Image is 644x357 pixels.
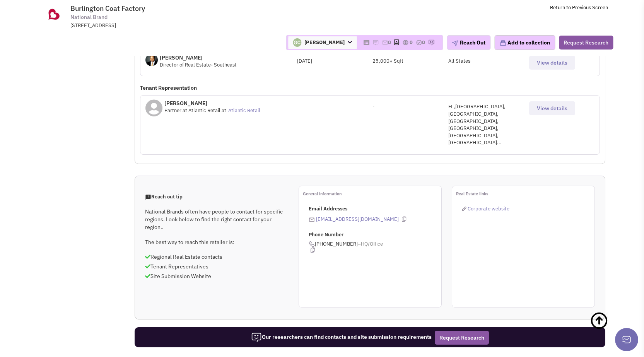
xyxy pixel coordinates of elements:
[372,103,448,111] div: -
[428,39,434,46] img: research-icon.png
[145,263,288,270] p: Tenant Representatives
[164,107,220,114] span: Partner at Atlantic Retail
[550,4,608,11] a: Return to Previous Screen
[145,208,288,231] p: National Brands often have people to contact for specific regions. Look below to find the right c...
[297,58,373,65] div: [DATE]
[422,39,425,46] span: 0
[288,36,357,49] span: [PERSON_NAME]
[309,205,441,213] p: Email Addresses
[309,231,441,239] p: Phone Number
[462,207,466,211] img: reachlinkicon.png
[590,304,629,354] a: Back To Top
[145,238,288,246] p: The best way to reach this retailer is:
[145,54,158,66] img: 6LsNDWAaCkyELP5eklZmjA.jpg
[145,253,288,261] p: Regional Real Estate contacts
[251,333,432,340] span: Our researchers can find contacts and site submission requirements
[452,40,458,46] img: plane.png
[145,272,288,280] p: Site Submission Website
[537,59,567,66] span: View details
[468,205,509,212] span: Corporate website
[462,205,509,212] a: Corporate website
[435,331,489,345] button: Request Research
[70,4,145,13] span: Burlington Coat Factory
[410,39,413,46] span: 0
[309,241,315,247] img: icon-phone.png
[293,38,301,47] img: 4gsb4SvoTEGolcWcxLFjKw.png
[448,58,524,65] p: All States
[537,105,567,112] span: View details
[456,190,594,198] p: Real Estate links
[447,35,490,50] button: Reach Out
[499,39,506,46] img: icon-collection-lavender.png
[145,193,183,200] span: Reach out tip
[559,36,613,50] button: Request Research
[160,61,237,68] span: Director of Real Estate- Southeast
[164,99,262,107] p: [PERSON_NAME]
[402,39,408,46] img: icon-dealamount.png
[382,39,388,46] img: icon-email-active-16.png
[358,241,383,247] span: –HQ/Office
[316,216,399,222] a: [EMAIL_ADDRESS][DOMAIN_NAME]
[388,39,391,46] span: 0
[228,107,260,114] a: Atlantic Retail
[529,56,575,70] button: View details
[372,58,448,65] div: 25,000+ Sqft
[70,13,108,21] span: National Brand
[494,35,555,50] button: Add to collection
[416,39,422,46] img: TaskCount.png
[309,241,441,253] span: [PHONE_NUMBER]
[372,39,379,46] img: icon-note.png
[160,54,237,61] p: [PERSON_NAME]
[70,22,272,29] div: [STREET_ADDRESS]
[303,190,441,198] p: General information
[529,101,575,115] button: View details
[222,107,226,114] span: at
[309,217,315,223] img: icon-email-active-16.png
[448,103,524,146] div: FL,[GEOGRAPHIC_DATA],[GEOGRAPHIC_DATA],[GEOGRAPHIC_DATA],[GEOGRAPHIC_DATA],[GEOGRAPHIC_DATA],[GEO...
[251,332,262,343] img: icon-researcher-20.png
[140,84,600,92] p: Tenant Representation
